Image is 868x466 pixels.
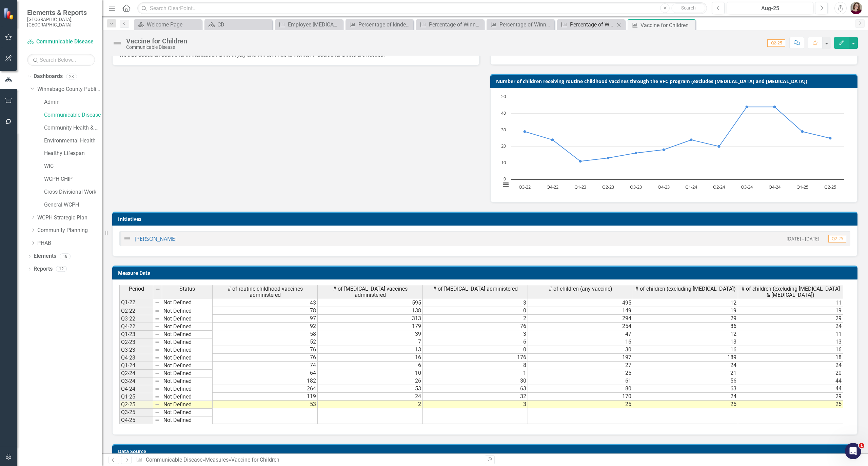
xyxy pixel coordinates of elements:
[162,331,213,338] td: Not Defined
[850,2,862,14] img: Sarahjean Schluechtermann
[796,184,808,190] text: Q1-25
[162,393,213,401] td: Not Defined
[738,369,843,377] td: 20
[126,37,187,45] div: Vaccine for Children
[27,17,95,28] small: [GEOGRAPHIC_DATA], [GEOGRAPHIC_DATA]
[155,332,160,337] img: 8DAGhfEEPCf229AAAAAElFTkSuQmCC
[358,20,412,29] div: Percentage of kindergarten students with vaccine exemptions
[318,323,423,330] td: 179
[318,299,423,307] td: 595
[640,21,694,30] div: Vaccine for Children
[44,188,102,196] a: Cross Divisional Work
[162,354,213,362] td: Not Defined
[155,300,160,305] img: 8DAGhfEEPCf229AAAAAElFTkSuQmCC
[155,308,160,314] img: 8DAGhfEEPCf229AAAAAElFTkSuQmCC
[423,315,528,323] td: 2
[318,338,423,346] td: 7
[497,94,847,195] svg: Interactive chart
[118,216,854,221] h3: Initiatives
[213,315,318,323] td: 97
[787,235,819,242] small: [DATE] - [DATE]
[213,393,318,401] td: 119
[213,338,318,346] td: 52
[44,137,102,145] a: Environmental Health
[119,377,153,385] td: Q3-24
[162,323,213,331] td: Not Defined
[528,377,633,385] td: 61
[718,145,721,148] path: Q2-24, 20. # of children (excluding COVID & flu).
[418,20,482,29] a: Percentage of Winnebago County Children that are up-to-date on Tdap at [DEMOGRAPHIC_DATA]
[214,286,316,298] span: # of routine childhood vaccines administered
[319,286,421,298] span: # of [MEDICAL_DATA] vaccines administered
[607,156,610,159] path: Q2-23, 13. # of children (excluding COVID & flu).
[213,401,318,408] td: 53
[528,346,633,354] td: 30
[162,377,213,385] td: Not Defined
[528,299,633,307] td: 495
[633,377,738,385] td: 56
[213,307,318,315] td: 78
[277,20,341,29] a: Employee [MEDICAL_DATA] Vaccines
[155,402,160,407] img: 8DAGhfEEPCf229AAAAAElFTkSuQmCC
[501,159,506,166] text: 10
[501,127,506,133] text: 30
[60,253,71,259] div: 18
[288,20,341,29] div: Employee [MEDICAL_DATA] Vaccines
[681,5,696,11] span: Search
[44,150,102,157] a: Healthy Lifespan
[147,20,200,29] div: Welcome Page
[162,370,213,377] td: Not Defined
[205,457,229,463] a: Measures
[162,338,213,346] td: Not Defined
[119,323,153,331] td: Q4-22
[44,111,102,119] a: Communicable Disease
[423,401,528,408] td: 3
[579,160,582,162] path: Q1-23, 11. # of children (excluding COVID & flu).
[738,385,843,393] td: 44
[37,214,102,222] a: WCPH Strategic Plan
[528,401,633,408] td: 25
[633,338,738,346] td: 13
[44,162,102,170] a: WIC
[155,339,160,345] img: 8DAGhfEEPCf229AAAAAElFTkSuQmCC
[574,184,586,190] text: Q1-23
[27,8,95,17] span: Elements & Reports
[633,307,738,315] td: 19
[570,20,615,29] div: Percentage of Winnebago County Children that are Up-to-Date on Vaccines at the Two-Year Benchmark
[602,184,614,190] text: Q2-23
[318,377,423,385] td: 26
[773,105,776,108] path: Q4-24, 44. # of children (excluding COVID & flu).
[318,330,423,338] td: 39
[423,338,528,346] td: 6
[318,346,423,354] td: 13
[524,130,526,133] path: Q3-22, 29. # of children (excluding COVID & flu).
[129,286,144,292] span: Period
[119,385,153,393] td: Q4-24
[824,184,836,190] text: Q2-25
[155,371,160,376] img: 8DAGhfEEPCf229AAAAAElFTkSuQmCC
[496,79,854,84] h3: Number of children receiving routine childhood vaccines through the VFC program (excludes [MEDICA...
[423,385,528,393] td: 63
[528,393,633,401] td: 170
[635,152,637,154] path: Q3-23, 16. # of children (excluding COVID & flu).
[162,409,213,416] td: Not Defined
[739,286,842,298] span: # of children (excluding [MEDICAL_DATA] & [MEDICAL_DATA])
[769,184,781,190] text: Q4-24
[633,401,738,408] td: 25
[528,362,633,369] td: 27
[845,443,861,459] iframe: Intercom live chat
[501,110,506,116] text: 40
[136,20,200,29] a: Welcome Page
[162,416,213,424] td: Not Defined
[44,201,102,209] a: General WCPH
[499,20,553,29] div: Percentage of Winnebago County Children that are Up-to-Date on MMR
[423,299,528,307] td: 3
[213,323,318,330] td: 92
[423,354,528,362] td: 176
[123,234,131,242] img: Not Defined
[528,315,633,323] td: 294
[137,2,707,14] input: Search ClearPoint...
[738,338,843,346] td: 13
[119,401,153,409] td: Q2-25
